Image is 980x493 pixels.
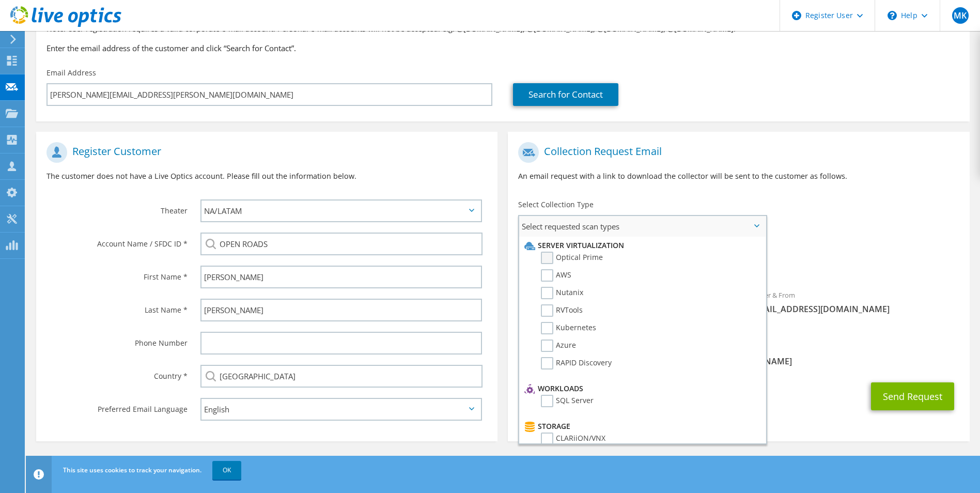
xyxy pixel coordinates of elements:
[541,395,594,407] label: SQL Server
[46,365,188,381] label: Country *
[519,216,765,237] span: Select requested scan types
[518,171,959,182] p: An email request with a link to download the collector will be sent to the customer as follows.
[518,142,954,163] h1: Collection Request Email
[46,398,188,414] label: Preferred Email Language
[952,7,969,24] span: MK
[46,42,959,54] h3: Enter the email address of the customer and click “Search for Contact”.
[46,233,188,249] label: Account Name / SFDC ID *
[522,239,760,252] li: Server Virtualization
[541,322,596,334] label: Kubernetes
[541,357,612,369] label: RAPID Discovery
[541,433,605,445] label: CLARiiON/VNX
[508,284,739,331] div: To
[46,266,188,282] label: First Name *
[46,199,188,216] label: Theater
[522,420,760,433] li: Storage
[541,340,576,352] label: Azure
[46,332,188,348] label: Phone Number
[888,11,897,20] svg: \n
[541,287,583,299] label: Nutanix
[749,303,959,315] span: [EMAIL_ADDRESS][DOMAIN_NAME]
[541,304,583,317] label: RVTools
[871,382,954,410] button: Send Request
[522,382,760,395] li: Workloads
[46,299,188,315] label: Last Name *
[541,269,571,282] label: AWS
[513,83,618,106] a: Search for Contact
[518,199,594,210] label: Select Collection Type
[508,336,969,372] div: CC & Reply To
[63,466,201,474] span: This site uses cookies to track your navigation.
[212,461,241,480] a: OK
[508,241,969,279] div: Requested Collections
[46,68,96,78] label: Email Address
[739,284,970,320] div: Sender & From
[46,142,482,163] h1: Register Customer
[46,171,487,182] p: The customer does not have a Live Optics account. Please fill out the information below.
[541,252,603,264] label: Optical Prime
